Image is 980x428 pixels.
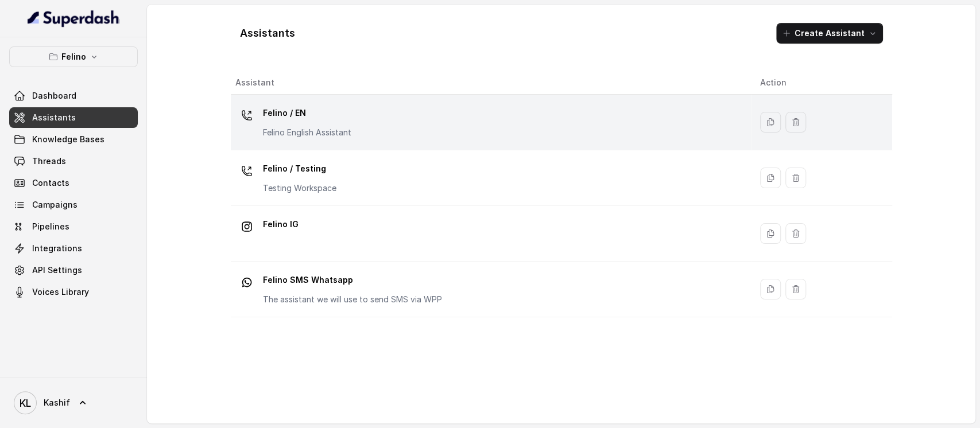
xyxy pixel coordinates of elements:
span: API Settings [32,264,82,276]
span: Dashboard [32,90,76,102]
text: KL [20,397,31,409]
th: Assistant [231,71,751,95]
p: Felino IG [263,215,299,234]
img: light.svg [28,9,120,28]
a: API Settings [9,260,138,281]
a: Campaigns [9,194,138,215]
h1: Assistants [240,24,295,42]
button: Felino [9,46,138,67]
p: Felino [61,50,86,64]
span: Threads [32,155,66,167]
a: Dashboard [9,85,138,106]
a: Integrations [9,238,138,259]
a: Kashif [9,387,138,419]
p: The assistant we will use to send SMS via WPP [263,294,442,305]
span: Contacts [32,177,69,189]
a: Knowledge Bases [9,129,138,150]
a: Contacts [9,173,138,193]
a: Threads [9,151,138,172]
a: Pipelines [9,216,138,237]
a: Assistants [9,107,138,128]
span: Assistants [32,112,76,123]
button: Create Assistant [776,23,883,44]
p: Felino / EN [263,104,351,122]
p: Felino SMS Whatsapp [263,271,442,289]
span: Kashif [44,397,70,408]
p: Testing Workspace [263,182,336,194]
span: Pipelines [32,221,69,232]
span: Campaigns [32,199,78,211]
th: Action [751,71,892,95]
p: Felino English Assistant [263,127,351,138]
a: Voices Library [9,282,138,302]
p: Felino / Testing [263,159,336,178]
span: Voices Library [32,286,89,298]
span: Integrations [32,243,82,254]
span: Knowledge Bases [32,134,104,145]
